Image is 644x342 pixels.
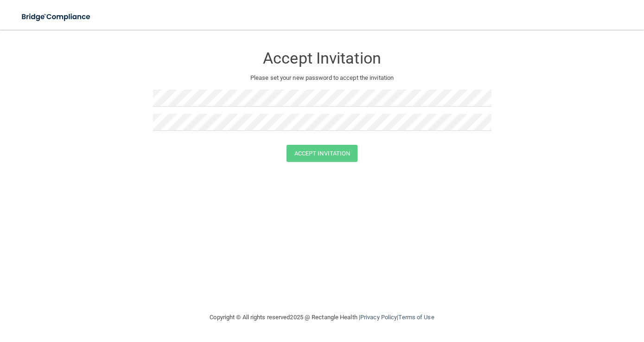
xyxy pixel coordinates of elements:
h3: Accept Invitation [153,50,491,67]
p: Please set your new password to accept the invitation [160,72,485,84]
button: Accept Invitation [287,145,358,162]
a: Privacy Policy [360,314,397,321]
a: Terms of Use [398,314,434,321]
img: bridge_compliance_login_screen.278c3ca4.svg [14,7,99,26]
div: Copyright © All rights reserved 2025 @ Rectangle Health | | [153,303,491,332]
